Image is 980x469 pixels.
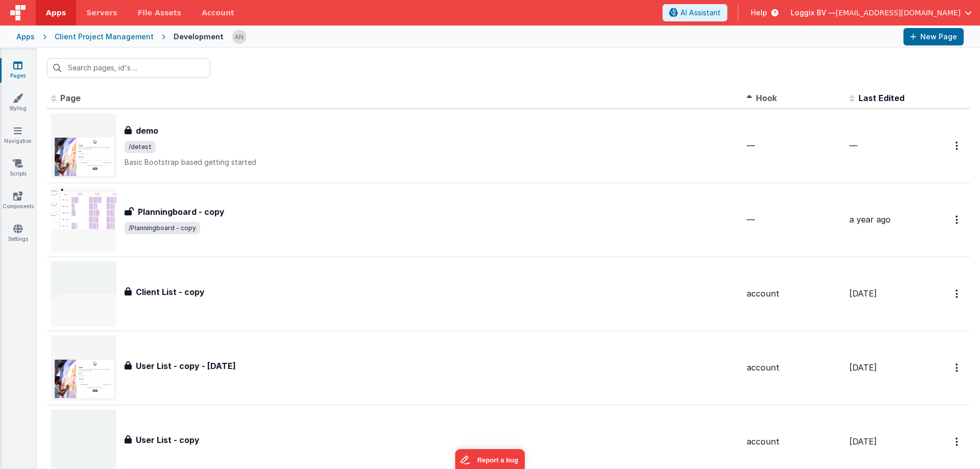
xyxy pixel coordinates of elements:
[55,32,154,42] div: Client Project Management
[949,209,966,230] button: Options
[756,93,777,103] span: Hook
[663,4,727,21] button: AI Assistant
[16,32,35,42] div: Apps
[849,436,877,447] span: [DATE]
[747,214,755,225] span: —
[747,288,841,300] div: account
[849,362,877,373] span: [DATE]
[849,140,857,151] span: —
[46,8,66,18] span: Apps
[47,58,210,78] input: Search pages, id's ...
[86,8,117,18] span: Servers
[60,93,81,103] span: Page
[949,357,966,378] button: Options
[747,362,841,374] div: account
[903,28,964,45] button: New Page
[138,8,182,18] span: File Assets
[849,214,891,225] span: a year ago
[747,436,841,448] div: account
[949,283,966,304] button: Options
[125,141,156,153] span: /detest
[791,8,972,18] button: Loggix BV — [EMAIL_ADDRESS][DOMAIN_NAME]
[174,32,224,42] div: Development
[138,206,225,218] h3: Planningboard - copy
[949,135,966,156] button: Options
[136,125,158,137] h3: demo
[751,8,767,18] span: Help
[836,8,961,18] span: [EMAIL_ADDRESS][DOMAIN_NAME]
[232,30,247,44] img: f1d78738b441ccf0e1fcb79415a71bae
[859,93,904,103] span: Last Edited
[136,360,236,372] h3: User List - copy - [DATE]
[791,8,836,18] span: Loggix BV —
[125,222,200,234] span: /Planningboard - copy
[949,431,966,452] button: Options
[125,157,739,167] p: Basic Bootstrap based getting started
[747,140,755,151] span: —
[680,8,721,18] span: AI Assistant
[136,286,205,298] h3: Client List - copy
[136,434,200,446] h3: User List - copy
[849,288,877,299] span: [DATE]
